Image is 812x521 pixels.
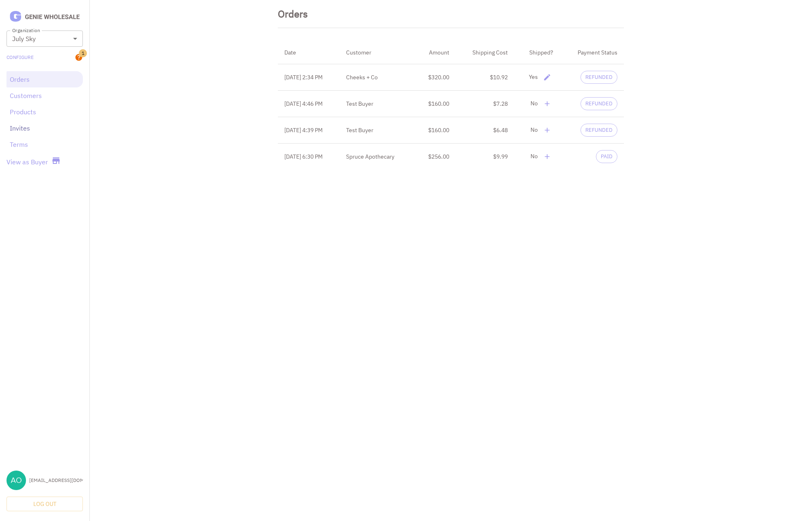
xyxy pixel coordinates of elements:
img: Logo [6,10,83,24]
th: Date [278,41,340,64]
a: Orders [10,74,80,84]
td: No [514,117,560,144]
span: REFUNDED [581,126,617,134]
a: Invites [10,123,80,133]
a: View as Buyer [6,157,48,167]
th: [DATE] 4:46 PM [278,91,340,117]
th: Shipping Cost [456,41,514,64]
td: $10.92 [456,64,514,91]
th: [DATE] 2:34 PM [278,64,340,91]
td: $7.28 [456,91,514,117]
a: Customers [10,91,80,100]
div: [EMAIL_ADDRESS][DOMAIN_NAME] [29,477,83,484]
th: Test Buyer [340,117,414,144]
th: Shipped? [514,41,560,64]
th: Spruce Apothecary [340,144,414,170]
td: $9.99 [456,144,514,170]
td: No [514,91,560,117]
td: $6.48 [456,117,514,144]
img: aoxue@julyskyskincare.com [6,471,26,490]
th: Customer [340,41,414,64]
button: delete [541,124,553,136]
td: $320.00 [414,64,456,91]
th: Payment Status [560,41,624,64]
td: Yes [514,64,560,91]
th: Test Buyer [340,91,414,117]
div: July Sky [6,31,83,47]
th: Amount [414,41,456,64]
span: PAID [596,153,617,161]
a: Products [10,107,80,117]
table: simple table [278,41,624,170]
div: Orders [278,7,308,21]
button: Log Out [6,497,83,512]
td: $160.00 [414,91,456,117]
span: 1 [79,49,87,57]
th: [DATE] 6:30 PM [278,144,340,170]
button: delete [541,98,553,110]
td: No [514,144,560,170]
th: [DATE] 4:39 PM [278,117,340,144]
label: Organization [12,27,40,34]
span: REFUNDED [581,74,617,81]
a: Terms [10,140,80,149]
span: REFUNDED [581,100,617,108]
button: delete [541,71,553,83]
th: Cheeks + Co [340,64,414,91]
td: $256.00 [414,144,456,170]
button: delete [541,150,553,163]
a: Configure [6,54,34,61]
td: $160.00 [414,117,456,144]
